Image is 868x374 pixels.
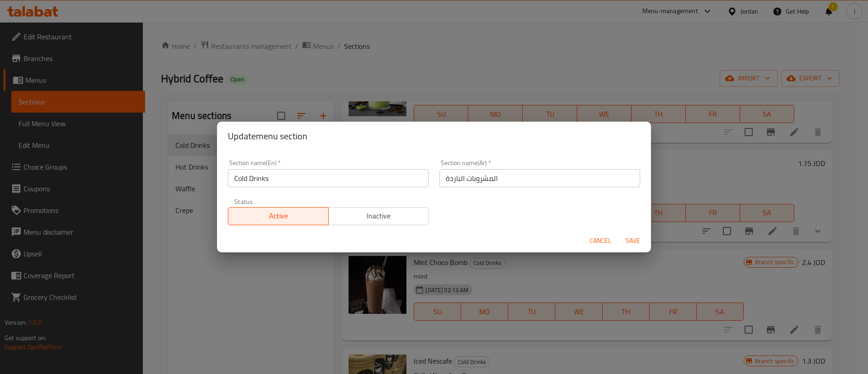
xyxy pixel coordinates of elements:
[439,169,640,187] input: Please enter section name(ar)
[328,207,429,225] button: Inactive
[618,232,647,249] button: Save
[622,235,644,246] span: Save
[228,169,429,187] input: Please enter section name(en)
[332,209,425,223] span: Inactive
[590,235,611,246] span: Cancel
[232,209,325,223] span: Active
[228,129,640,143] h2: Update menu section
[228,207,329,225] button: Active
[586,232,615,249] button: Cancel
